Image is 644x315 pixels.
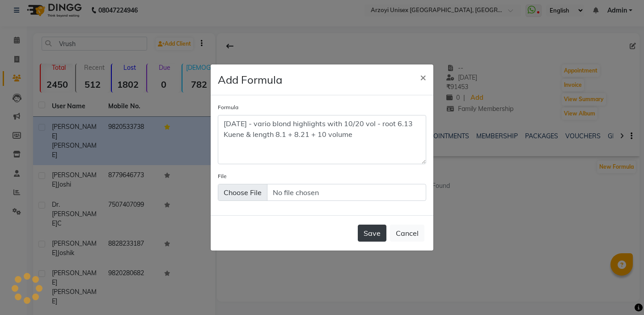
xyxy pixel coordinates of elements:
label: Formula [218,103,238,111]
button: Close [413,64,433,89]
h4: Add Formula [218,72,282,88]
span: × [420,70,426,84]
button: Save [358,225,386,242]
label: File [218,172,227,180]
button: Cancel [390,225,424,242]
